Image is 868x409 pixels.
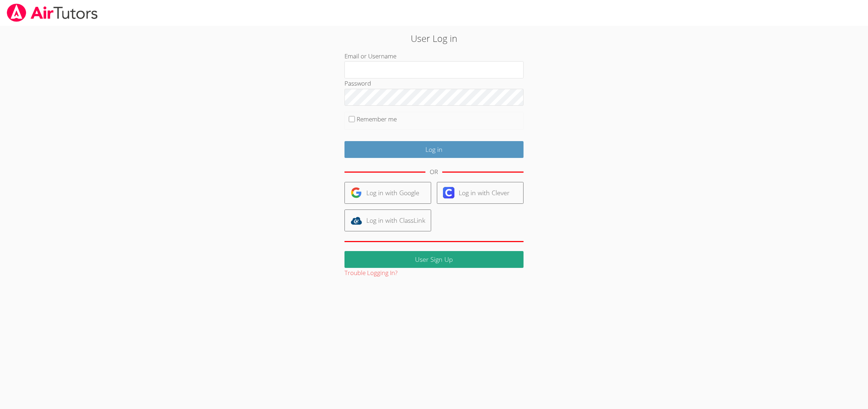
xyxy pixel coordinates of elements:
img: clever-logo-6eab21bc6e7a338710f1a6ff85c0baf02591cd810cc4098c63d3a4b26e2feb20.svg [443,187,454,198]
a: Log in with ClassLink [344,210,431,231]
h2: User Log in [200,32,669,45]
img: airtutors_banner-c4298cdbf04f3fff15de1276eac7730deb9818008684d7c2e4769d2f7ddbe033.png [6,4,98,22]
img: classlink-logo-d6bb404cc1216ec64c9a2012d9dc4662098be43eaf13dc465df04b49fa7ab582.svg [351,215,362,226]
input: Log in [344,141,524,158]
img: google-logo-50288ca7cdecda66e5e0955fdab243c47b7ad437acaf1139b6f446037453330a.svg [351,187,362,198]
label: Email or Username [344,52,396,60]
label: Password [344,79,371,87]
a: Log in with Clever [437,182,524,204]
label: Remember me [357,115,397,123]
button: Trouble Logging In? [344,268,397,278]
a: User Sign Up [344,251,524,268]
div: OR [430,167,438,177]
a: Log in with Google [344,182,431,204]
